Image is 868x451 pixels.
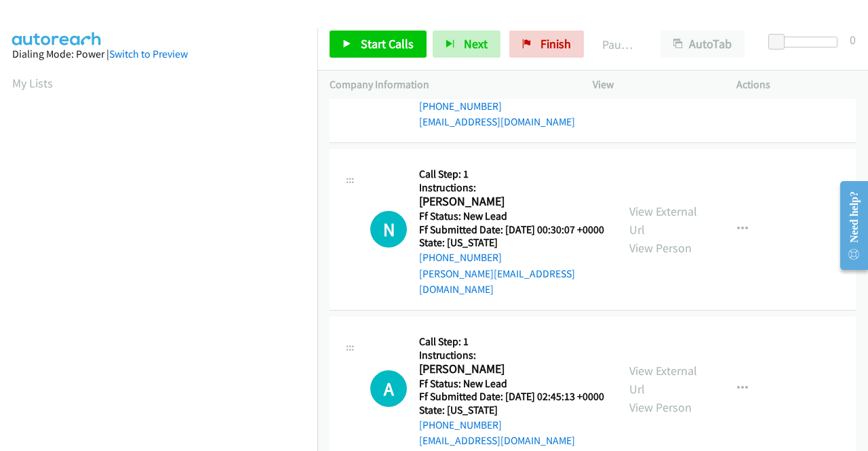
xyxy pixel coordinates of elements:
[361,36,414,52] span: Start Calls
[419,404,604,417] h5: State: [US_STATE]
[419,349,604,362] h5: Instructions:
[629,363,697,397] a: View External Url
[419,418,502,431] a: [PHONE_NUMBER]
[419,194,605,210] h2: [PERSON_NAME]
[419,100,502,113] a: [PHONE_NUMBER]
[419,377,604,391] h5: Ff Status: New Lead
[419,168,605,181] h5: Call Step: 1
[419,434,575,447] a: [EMAIL_ADDRESS][DOMAIN_NAME]
[593,77,712,93] p: View
[370,370,407,407] h1: A
[629,240,692,256] a: View Person
[433,31,500,58] button: Next
[829,172,868,279] iframe: Resource Center
[464,36,488,52] span: Next
[370,211,407,248] h1: N
[419,115,575,128] a: [EMAIL_ADDRESS][DOMAIN_NAME]
[330,31,427,58] a: Start Calls
[419,181,605,195] h5: Instructions:
[419,335,604,349] h5: Call Step: 1
[602,35,636,54] p: Paused
[736,77,856,93] p: Actions
[540,36,571,52] span: Finish
[419,251,502,264] a: [PHONE_NUMBER]
[370,211,407,248] div: The call is yet to be attempted
[419,361,604,377] h2: [PERSON_NAME]
[419,236,605,250] h5: State: [US_STATE]
[629,399,692,415] a: View Person
[775,37,837,47] div: Delay between calls (in seconds)
[330,77,568,93] p: Company Information
[509,31,584,58] a: Finish
[419,223,605,237] h5: Ff Submitted Date: [DATE] 00:30:07 +0000
[419,390,604,404] h5: Ff Submitted Date: [DATE] 02:45:13 +0000
[629,203,697,237] a: View External Url
[109,47,188,60] a: Switch to Preview
[370,370,407,407] div: The call is yet to be attempted
[660,31,745,58] button: AutoTab
[850,31,856,49] div: 0
[419,210,605,223] h5: Ff Status: New Lead
[419,267,575,296] a: [PERSON_NAME][EMAIL_ADDRESS][DOMAIN_NAME]
[12,46,305,62] div: Dialing Mode: Power |
[12,75,53,91] a: My Lists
